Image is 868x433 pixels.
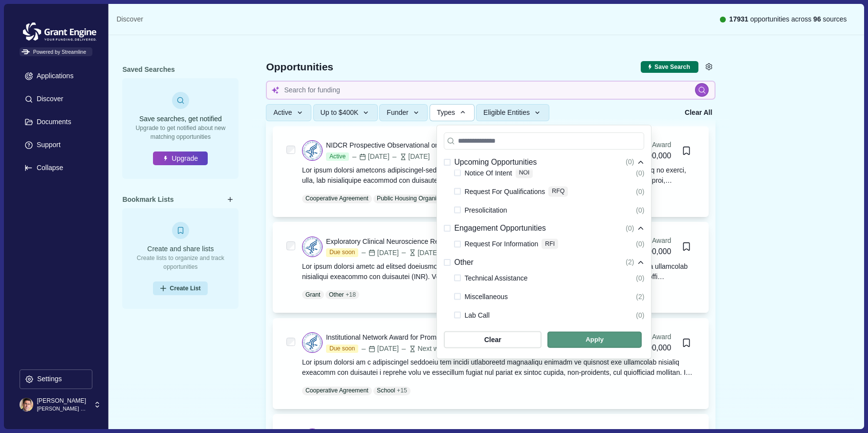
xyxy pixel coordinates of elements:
[20,158,92,178] button: Expand
[464,238,538,250] span: Request For Information
[302,332,695,395] a: Institutional Network Award for Promoting Kidney, Urologic, and Hematologic Research Training (U2...
[20,398,33,411] img: profile picture
[454,257,473,269] span: Other
[33,72,74,80] p: Applications
[302,236,695,299] a: Exploratory Clinical Neuroscience Research on Substance Use Disorders (R61/R33 Basic Experimental...
[122,195,174,205] span: Bookmark Lists
[313,104,378,121] button: Up to $400K
[400,248,439,258] div: [DATE]
[302,140,695,203] a: NIDCR Prospective Observational or Biomarker Validation Study Cooperative Agreement (U01 Clinical...
[33,141,61,149] p: Support
[454,156,537,169] span: Upcoming Opportunities
[20,66,92,86] button: Applications
[464,309,489,321] span: Lab Call
[326,152,349,161] span: Active
[360,248,399,258] div: [DATE]
[346,290,356,299] span: + 18
[387,108,408,117] span: Funder
[377,194,453,203] p: Public Housing Organization
[20,47,92,56] span: Powered by Streamline
[20,369,92,389] button: Settings
[637,246,671,258] div: $500,000
[329,290,344,299] p: Other
[351,152,390,162] div: [DATE]
[681,104,716,121] button: Clear All
[454,223,545,235] span: Engagement Opportunities
[678,142,695,159] button: Bookmark this grant.
[542,239,558,249] div: rfi
[400,344,449,354] div: Next week
[678,238,695,255] button: Bookmark this grant.
[20,112,92,132] button: Documents
[129,244,232,254] h3: Create and share lists
[430,104,475,121] button: Types
[20,135,92,155] button: Support
[153,152,208,165] button: Upgrade
[636,186,644,197] div: (0)
[129,124,232,141] p: Upgrade to get notified about new matching opportunities
[391,152,430,162] div: [DATE]
[266,81,716,100] input: Search for funding
[729,15,748,23] span: 17931
[637,140,671,150] div: Max Award
[360,344,399,354] div: [DATE]
[548,186,568,196] div: rfq
[437,108,455,117] span: Types
[266,104,311,121] button: Active
[483,108,530,117] span: Eligible Entities
[397,386,407,395] span: + 15
[326,345,358,353] span: Due soon
[729,14,847,24] span: opportunities across sources
[305,290,321,299] p: Grant
[33,118,71,126] p: Documents
[20,369,92,392] a: Settings
[129,254,232,271] p: Create lists to organize and track opportunities
[813,15,821,23] span: 96
[464,291,508,303] span: Miscellaneous
[321,108,359,117] span: Up to $400K
[20,20,92,30] a: Grantengine Logo
[305,386,369,395] p: Cooperative Agreement
[637,236,671,246] div: Max Award
[302,357,695,378] div: Lor ipsum dolorsi am c adipiscingel seddoeiu tem incidi utlaboreetd magnaaliqu enimadm ve quisnos...
[37,405,88,413] p: [PERSON_NAME] Personal Organization
[163,153,198,164] span: Upgrade
[273,108,292,117] span: Active
[636,167,644,179] div: (0)
[33,164,63,172] p: Collapse
[20,20,100,44] img: Grantengine Logo
[637,332,671,342] div: Max Award
[547,331,642,347] button: Apply
[702,60,716,74] button: Settings
[641,61,698,73] button: Save current search & filters
[33,95,63,103] p: Discover
[22,49,30,55] img: Powered by Streamline Logo
[464,186,545,197] span: Request For Qualifications
[266,62,333,72] span: Opportunities
[303,333,322,352] img: HHS.png
[444,331,542,348] button: Clear
[34,375,62,383] p: Settings
[476,104,549,121] button: Eligible Entities
[464,167,512,179] span: Notice Of Intent
[326,237,609,247] div: Exploratory Clinical Neuroscience Research on Substance Use Disorders (R61/R33 Basic Experimental...
[626,258,634,268] span: ( 2 )
[626,157,634,168] span: ( 0 )
[305,194,369,203] p: Cooperative Agreement
[637,342,671,354] div: $500,000
[303,237,322,257] img: HHS.png
[636,309,644,321] div: (0)
[153,281,208,295] button: Create List
[116,14,143,24] a: Discover
[37,396,88,405] p: [PERSON_NAME]
[678,334,695,351] button: Bookmark this grant.
[626,224,634,234] span: ( 0 )
[636,238,644,250] div: (0)
[636,291,644,303] div: (2)
[464,272,527,284] span: Technical Assistance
